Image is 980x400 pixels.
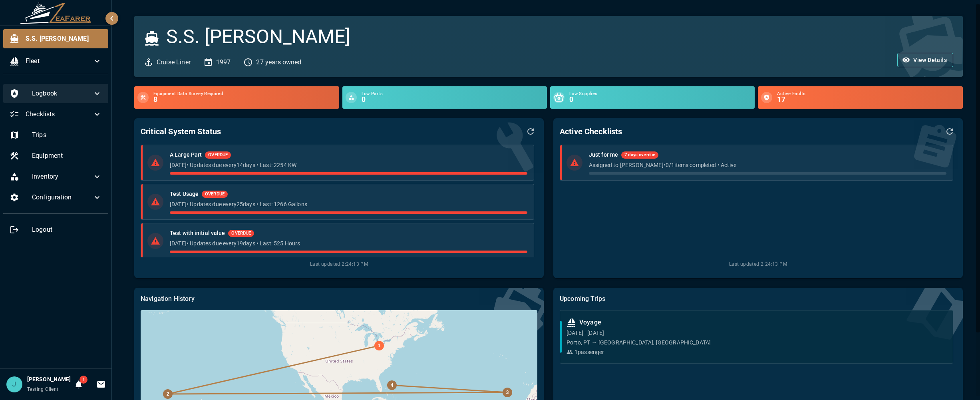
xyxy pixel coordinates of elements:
[153,96,336,103] h6: 8
[3,84,108,103] div: Logbook
[387,380,397,390] div: 4
[503,388,512,397] div: 3
[27,375,71,384] h6: [PERSON_NAME]
[3,188,108,207] div: Configuration
[141,125,221,138] h6: Critical System Status
[170,190,199,199] h6: Test Usage
[3,146,108,165] div: Equipment
[256,58,301,67] p: 27 years owned
[567,329,946,337] p: [DATE] - [DATE]
[202,191,228,198] span: OVERDUE
[27,386,59,392] span: Testing Client
[3,52,108,71] div: Fleet
[589,151,618,159] h6: Just for me
[560,125,622,138] h6: Active Checklists
[569,92,751,96] span: Low Supplies
[374,341,384,350] div: 1
[777,92,959,96] span: Active Faults
[589,161,946,169] p: Assigned to [PERSON_NAME] • 0 / 1 items completed • Active
[80,376,87,384] span: 1
[141,294,537,304] p: Navigation History
[26,109,92,119] span: Checklists
[170,200,527,208] p: [DATE] • Updates due every 25 days • Last: 1266 Gallons
[170,151,202,159] h6: A Large Part
[141,261,537,269] span: Last updated: 2:24:13 PM
[569,96,751,103] h6: 0
[777,96,959,103] h6: 17
[32,193,92,202] span: Configuration
[897,53,953,68] button: View Details
[579,318,601,327] p: Voyage
[524,125,537,138] button: Refresh Data
[560,261,956,269] span: Last updated: 2:24:13 PM
[20,2,92,24] img: ZeaFarer Logo
[621,152,658,159] span: 7 days overdue
[170,229,225,238] h6: Test with initial value
[166,26,350,48] h3: S.S. [PERSON_NAME]
[163,389,173,399] div: 2
[216,58,231,67] p: 1997
[93,376,109,392] button: Invitations
[943,125,956,138] button: Refresh Data
[32,225,102,235] span: Logout
[3,220,108,239] div: Logout
[157,58,191,67] p: Cruise Liner
[228,230,254,237] span: OVERDUE
[6,376,22,392] div: J
[170,239,527,247] p: [DATE] • Updates due every 19 days • Last: 525 Hours
[32,151,102,161] span: Equipment
[3,167,108,186] div: Inventory
[32,172,92,181] span: Inventory
[26,34,102,44] span: S.S. [PERSON_NAME]
[3,105,108,124] div: Checklists
[574,348,604,356] p: 1 passenger
[362,92,544,96] span: Low Parts
[153,92,336,96] span: Equipment Data Survey Required
[362,96,544,103] h6: 0
[3,29,108,48] div: S.S. [PERSON_NAME]
[26,56,92,66] span: Fleet
[560,294,956,304] p: Upcoming Trips
[170,161,527,169] p: [DATE] • Updates due every 14 days • Last: 2254 KW
[205,152,231,159] span: OVERDUE
[32,130,102,140] span: Trips
[32,89,92,98] span: Logbook
[71,376,87,392] button: Notifications
[3,125,108,145] div: Trips
[567,338,946,346] p: Porto, PT → [GEOGRAPHIC_DATA], [GEOGRAPHIC_DATA]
